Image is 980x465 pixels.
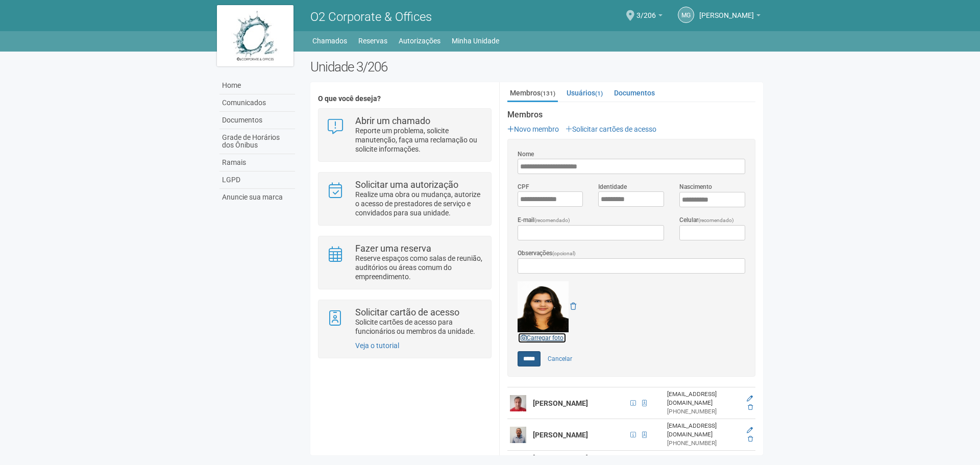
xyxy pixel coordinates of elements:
label: CPF [518,182,529,191]
span: (opcional) [552,251,576,256]
a: Minha Unidade [452,34,499,48]
label: Identidade [598,182,627,191]
strong: [PERSON_NAME] [533,399,588,407]
a: Editar membro [747,395,753,402]
strong: Membros [507,110,755,119]
a: Anuncie sua marca [219,189,295,206]
strong: Abrir um chamado [355,115,430,126]
strong: Solicitar cartão de acesso [355,307,459,317]
img: logo.jpg [217,5,293,66]
a: Documentos [611,85,657,101]
small: (1) [595,90,603,97]
a: Editar membro [747,427,753,434]
a: Home [219,77,295,94]
label: Nome [518,150,534,159]
span: O2 Corporate & Offices [310,10,432,24]
a: Abrir um chamado Reporte um problema, solicite manutenção, faça uma reclamação ou solicite inform... [326,116,483,154]
a: Solicitar cartão de acesso Solicite cartões de acesso para funcionários ou membros da unidade. [326,308,483,336]
label: E-mail [518,215,570,225]
a: Documentos [219,112,295,129]
a: Chamados [312,34,347,48]
a: Cancelar [542,351,578,366]
a: Usuários(1) [564,85,605,101]
h4: O que você deseja? [318,95,491,103]
a: [PERSON_NAME] [699,13,761,21]
a: Carregar foto [518,332,567,344]
strong: [PERSON_NAME] [533,431,588,439]
a: Novo membro [507,125,559,133]
a: Remover [570,302,576,310]
a: Reservas [358,34,387,48]
a: Autorizações [399,34,440,48]
p: Realize uma obra ou mudança, autorize o acesso de prestadores de serviço e convidados para sua un... [355,190,483,217]
a: Membros(131) [507,85,558,102]
img: user.png [510,395,526,411]
p: Solicite cartões de acesso para funcionários ou membros da unidade. [355,317,483,336]
strong: Fazer uma reserva [355,243,431,254]
a: 3/206 [636,13,663,21]
label: Nascimento [679,182,712,191]
a: Excluir membro [748,404,753,411]
a: Ramais [219,154,295,172]
span: (recomendado) [534,217,570,223]
a: Solicitar uma autorização Realize uma obra ou mudança, autorize o acesso de prestadores de serviç... [326,180,483,217]
span: Monica Guedes [699,2,754,19]
div: [EMAIL_ADDRESS][DOMAIN_NAME] [667,422,741,439]
a: Veja o tutorial [355,341,399,350]
a: MG [678,7,694,23]
p: Reporte um problema, solicite manutenção, faça uma reclamação ou solicite informações. [355,126,483,154]
h2: Unidade 3/206 [310,59,763,75]
span: (recomendado) [698,217,734,223]
label: Celular [679,215,734,225]
a: LGPD [219,172,295,189]
img: GetFile [518,281,569,332]
a: Fazer uma reserva Reserve espaços como salas de reunião, auditórios ou áreas comum do empreendime... [326,244,483,281]
p: Reserve espaços como salas de reunião, auditórios ou áreas comum do empreendimento. [355,254,483,281]
a: Excluir membro [748,435,753,443]
img: user.png [510,427,526,443]
a: Solicitar cartões de acesso [566,125,656,133]
small: (131) [541,90,555,97]
div: [EMAIL_ADDRESS][DOMAIN_NAME] [667,390,741,407]
div: [PHONE_NUMBER] [667,439,741,448]
label: Observações [518,249,576,258]
a: Comunicados [219,94,295,112]
a: Grade de Horários dos Ônibus [219,129,295,154]
a: Editar membro [747,455,753,462]
div: [PHONE_NUMBER] [667,407,741,416]
span: 3/206 [636,2,656,19]
strong: Solicitar uma autorização [355,179,458,190]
